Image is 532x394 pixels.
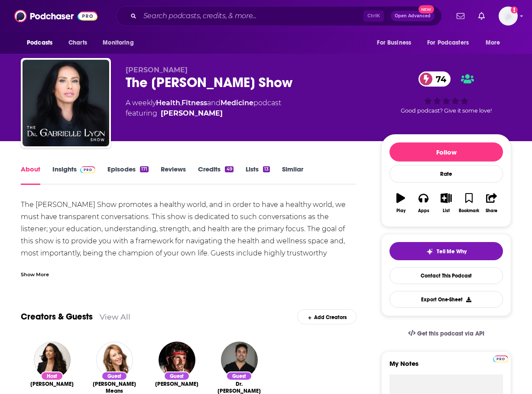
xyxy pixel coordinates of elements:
[396,208,405,213] div: Play
[389,267,503,284] a: Contact This Podcast
[401,323,491,344] a: Get this podcast via API
[140,9,363,23] input: Search podcasts, credits, & more...
[207,99,221,107] span: and
[480,187,503,219] button: Share
[499,6,518,26] img: User Profile
[443,208,450,213] div: List
[155,381,198,388] span: [PERSON_NAME]
[182,99,207,107] a: Fitness
[68,37,87,49] span: Charts
[417,330,484,337] span: Get this podcast via API
[126,66,188,74] span: [PERSON_NAME]
[412,187,435,219] button: Apps
[221,99,253,107] a: Medicine
[263,166,270,172] div: 13
[63,35,92,51] a: Charts
[159,342,195,378] img: Zach Bitter
[457,187,480,219] button: Bookmark
[226,371,252,381] div: Guest
[381,66,511,119] div: 74Good podcast? Give it some love!
[30,381,74,388] a: Dr. Gabrielle Lyon
[107,165,149,185] a: Episodes171
[363,10,384,22] span: Ctrl K
[427,71,451,87] span: 74
[389,187,412,219] button: Play
[30,381,74,388] span: [PERSON_NAME]
[80,166,95,173] img: Podchaser Pro
[156,99,180,107] a: Health
[34,342,71,378] img: Dr. Gabrielle Lyon
[161,108,223,119] a: Dr. Gabrielle Lyon
[100,312,130,321] a: View All
[52,165,95,185] a: InsightsPodchaser Pro
[225,166,233,172] div: 49
[21,35,64,51] button: open menu
[437,248,467,255] span: Tell Me Why
[511,6,518,13] svg: Add a profile image
[389,359,503,375] label: My Notes
[486,208,497,213] div: Share
[155,381,198,388] a: Zach Bitter
[389,142,503,161] button: Follow
[116,6,442,26] div: Search podcasts, credits, & more...
[453,9,468,23] a: Show notifications dropdown
[96,342,133,378] img: Dr. Casey Means
[21,311,93,322] a: Creators & Guests
[246,165,270,185] a: Lists13
[14,8,97,24] img: Podchaser - Follow, Share and Rate Podcasts
[435,187,457,219] button: List
[27,37,52,49] span: Podcasts
[297,309,357,324] div: Add Creators
[389,242,503,260] button: tell me why sparkleTell Me Why
[480,35,511,51] button: open menu
[486,37,500,49] span: More
[418,71,451,87] a: 74
[41,371,63,381] div: Host
[475,9,488,23] a: Show notifications dropdown
[21,165,40,185] a: About
[422,35,481,51] button: open menu
[126,98,281,119] div: A weekly podcast
[377,37,411,49] span: For Business
[401,107,492,114] span: Good podcast? Give it some love!
[389,291,503,308] button: Export One-Sheet
[180,99,182,107] span: ,
[427,37,469,49] span: For Podcasters
[389,165,503,183] div: Rate
[499,6,518,26] button: Show profile menu
[371,35,422,51] button: open menu
[97,35,145,51] button: open menu
[418,5,434,13] span: New
[426,248,433,255] img: tell me why sparkle
[221,342,258,378] img: Dr. Adeel Khan
[391,11,435,21] button: Open AdvancedNew
[103,37,133,49] span: Monitoring
[164,371,190,381] div: Guest
[21,199,357,320] div: The [PERSON_NAME] Show promotes a healthy world, and in order to have a healthy world, we must ha...
[101,371,127,381] div: Guest
[493,354,508,362] a: Pro website
[23,60,109,146] img: The Dr. Gabrielle Lyon Show
[418,208,429,213] div: Apps
[395,14,431,18] span: Open Advanced
[140,166,149,172] div: 171
[126,108,281,119] span: featuring
[282,165,303,185] a: Similar
[493,355,508,362] img: Podchaser Pro
[459,208,479,213] div: Bookmark
[198,165,233,185] a: Credits49
[499,6,518,26] span: Logged in as nicole.koremenos
[161,165,186,185] a: Reviews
